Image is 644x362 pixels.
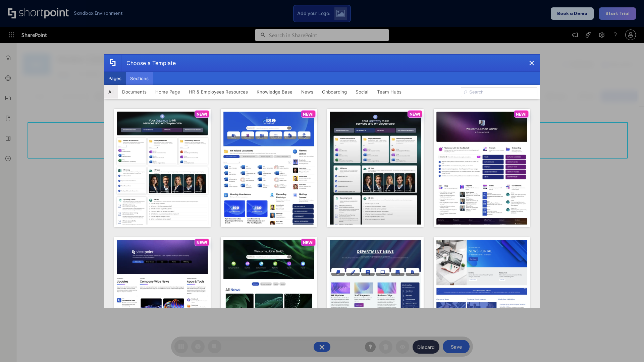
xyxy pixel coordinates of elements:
p: NEW! [516,112,527,117]
p: NEW! [303,240,314,245]
p: NEW! [197,240,207,245]
button: Home Page [151,85,184,99]
button: Knowledge Base [252,85,297,99]
button: Documents [118,85,151,99]
p: NEW! [410,112,420,117]
iframe: Chat Widget [610,330,644,362]
button: Team Hubs [373,85,406,99]
button: Onboarding [318,85,351,99]
div: Choose a Template [121,55,176,71]
p: NEW! [303,112,314,117]
button: All [104,85,118,99]
button: Social [351,85,373,99]
input: Search [461,87,537,97]
p: NEW! [197,112,207,117]
button: Pages [104,72,126,85]
button: News [297,85,318,99]
button: Sections [126,72,153,85]
button: HR & Employees Resources [184,85,252,99]
div: template selector [104,54,540,308]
